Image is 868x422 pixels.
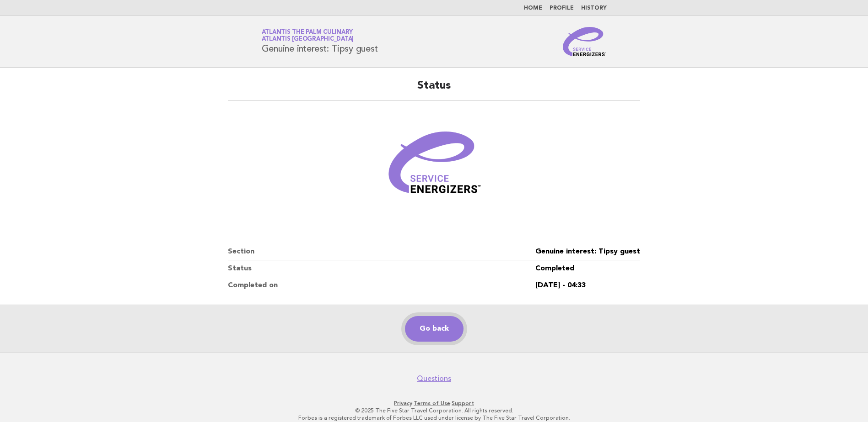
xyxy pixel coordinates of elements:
[417,374,451,383] a: Questions
[262,29,354,42] a: Atlantis The Palm CulinaryAtlantis [GEOGRAPHIC_DATA]
[228,277,535,294] dt: Completed on
[262,37,354,42] span: Atlantis [GEOGRAPHIC_DATA]
[581,5,607,11] a: History
[262,30,378,53] h1: Genuine interest: Tipsy guest
[524,5,542,11] a: Home
[154,407,714,414] p: © 2025 The Five Star Travel Corporation. All rights reserved.
[394,400,412,406] a: Privacy
[228,79,640,101] h2: Status
[563,27,607,56] img: Service Energizers
[228,260,535,277] dt: Status
[228,243,535,260] dt: Section
[452,400,474,406] a: Support
[379,112,489,222] img: Verified
[154,414,714,422] p: Forbes is a registered trademark of Forbes LLC used under license by The Five Star Travel Corpora...
[535,243,640,260] dd: Genuine interest: Tipsy guest
[405,316,464,342] a: Go back
[535,260,640,277] dd: Completed
[414,400,450,406] a: Terms of Use
[535,277,640,294] dd: [DATE] - 04:33
[154,400,714,407] p: · ·
[550,5,574,11] a: Profile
